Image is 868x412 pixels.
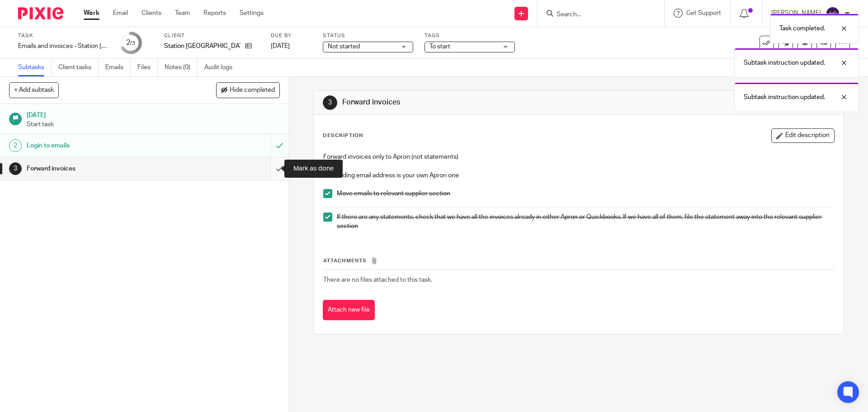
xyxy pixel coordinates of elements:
[744,58,825,67] p: Subtask instruction updated.
[164,42,241,51] p: Station [GEOGRAPHIC_DATA]
[27,162,183,175] h1: Forward invoices
[323,300,375,320] button: Attach new file
[18,59,52,76] a: Subtasks
[18,7,63,19] img: Pixie
[27,139,183,152] h1: Login to emails
[337,189,834,198] p: Move emails to relevant supplier section
[271,32,311,39] label: Due by
[271,43,290,49] span: [DATE]
[826,6,840,21] img: svg%3E
[230,87,275,94] span: Hide completed
[18,32,108,39] label: Task
[323,95,337,110] div: 3
[425,32,515,39] label: Tags
[164,32,259,39] label: Client
[9,82,59,98] button: + Add subtask
[744,93,825,102] p: Subtask instruction updated.
[126,38,135,48] div: 2
[323,171,834,180] p: Forwarding email address is your own Apron one
[771,128,835,143] button: Edit description
[142,9,161,18] a: Clients
[779,24,825,33] p: Task completed.
[328,43,360,50] span: Not started
[175,9,190,18] a: Team
[27,120,280,129] p: Start task
[203,9,226,18] a: Reports
[165,59,198,76] a: Notes (0)
[204,59,239,76] a: Audit logs
[18,42,108,51] div: Emails and invoices - Station [GEOGRAPHIC_DATA] - [DATE]
[9,139,22,152] div: 2
[58,59,99,76] a: Client tasks
[137,59,158,76] a: Files
[84,9,99,18] a: Work
[113,9,128,18] a: Email
[337,213,834,231] p: If there are any statements, check that we have all the invoices already in either Apron or Quick...
[105,59,131,76] a: Emails
[18,42,108,51] div: Emails and invoices - Station South - Aisha - Thursday
[323,132,363,139] p: Description
[240,9,264,18] a: Settings
[216,82,280,98] button: Hide completed
[429,43,450,50] span: To start
[323,152,834,161] p: Forward invoices only to Apron (not statements)
[27,109,280,120] h1: [DATE]
[323,32,413,39] label: Status
[323,277,432,283] span: There are no files attached to this task.
[342,98,598,107] h1: Forward invoices
[323,258,367,263] span: Attachments
[9,162,22,175] div: 3
[130,41,135,46] small: /3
